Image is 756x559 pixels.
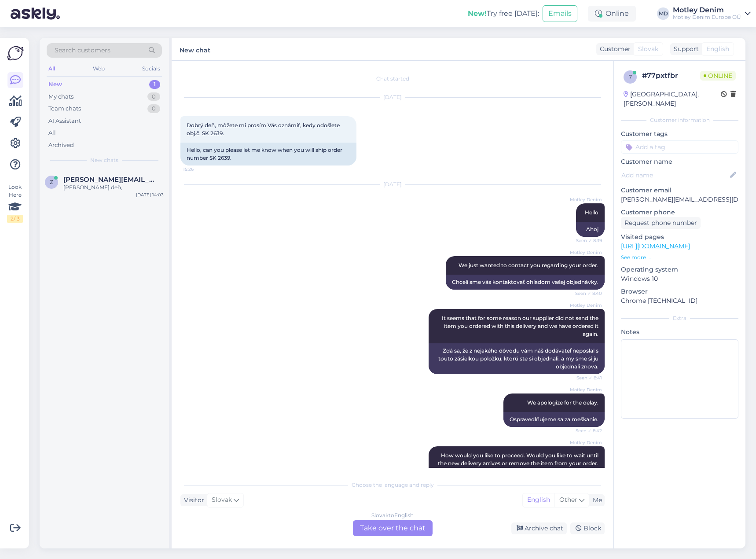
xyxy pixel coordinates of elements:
[7,45,24,62] img: Askly Logo
[48,129,56,137] div: All
[569,427,602,434] span: Seen ✓ 8:42
[576,222,605,237] div: Ahoj
[180,143,356,165] div: Hello, can you please let me know when you will ship order number SK 2639.
[429,343,605,374] div: Zdá sa, že z nejakého dôvodu vám náš dodávateľ neposlal s touto zásielkou položku, ktorú ste si o...
[621,170,728,180] input: Add name
[147,104,160,113] div: 0
[621,217,701,229] div: Request phone number
[7,215,23,223] div: 2 / 3
[621,314,738,322] div: Extra
[187,122,341,136] span: Dobrý deň, môžete mi prosím Vás oznámiť, kedy odošlete obj.č. SK 2639.
[621,254,738,261] p: See more ...
[621,327,738,337] p: Notes
[468,8,539,19] div: Try free [DATE]:
[621,265,738,274] p: Operating system
[621,186,738,195] p: Customer email
[47,63,57,74] div: All
[559,496,577,504] span: Other
[621,157,738,166] p: Customer name
[642,70,700,81] div: # 77pxtfbr
[55,46,110,55] span: Search customers
[371,511,414,519] div: Slovak to English
[670,44,699,54] div: Support
[48,104,81,113] div: Team chats
[673,14,741,21] div: Motley Denim Europe OÜ
[149,80,160,89] div: 1
[624,90,721,108] div: [GEOGRAPHIC_DATA], [PERSON_NAME]
[511,522,567,534] div: Archive chat
[706,44,729,54] span: English
[700,71,736,81] span: Online
[468,9,487,18] b: New!
[569,237,602,244] span: Seen ✓ 8:39
[63,184,164,191] div: [PERSON_NAME] deň,
[183,166,216,173] span: 15:26
[569,386,602,393] span: Motley Denim
[212,495,232,505] span: Slovak
[48,92,73,101] div: My chats
[140,63,162,74] div: Socials
[527,399,598,406] span: We apologize for the delay.
[438,452,600,498] span: How would you like to proceed. Would you like to wait until the new delivery arrives or remove th...
[621,296,738,305] p: Chrome [TECHNICAL_ID]
[180,43,210,55] label: New chat
[589,496,602,505] div: Me
[621,287,738,296] p: Browser
[569,249,602,256] span: Motley Denim
[569,196,602,203] span: Motley Denim
[459,262,598,268] span: We just wanted to contact you regarding your order.
[503,412,605,427] div: Ospravedlňujeme sa za meškanie.
[91,63,106,74] div: Web
[621,116,738,124] div: Customer information
[621,274,738,283] p: Windows 10
[48,80,62,89] div: New
[621,195,738,204] p: [PERSON_NAME][EMAIL_ADDRESS][DOMAIN_NAME]
[621,129,738,139] p: Customer tags
[621,140,738,154] input: Add a tag
[621,232,738,242] p: Visited pages
[570,522,605,534] div: Block
[446,275,605,290] div: Chceli sme vás kontaktovať ohľadom vašej objednávky.
[596,44,631,54] div: Customer
[63,176,155,184] span: zahradnikova.t@azet.sk
[180,75,605,83] div: Chat started
[7,183,23,223] div: Look Here
[48,117,81,125] div: AI Assistant
[48,141,74,150] div: Archived
[523,493,554,507] div: English
[50,179,53,185] span: z
[442,315,600,337] span: It seems that for some reason our supplier did not send the item you ordered with this delivery a...
[569,302,602,309] span: Motley Denim
[569,290,602,297] span: Seen ✓ 8:40
[147,92,160,101] div: 0
[543,5,577,22] button: Emails
[621,242,690,250] a: [URL][DOMAIN_NAME]
[353,520,433,536] div: Take over the chat
[585,209,598,216] span: Hello
[621,208,738,217] p: Customer phone
[673,7,741,14] div: Motley Denim
[180,481,605,489] div: Choose the language and reply
[569,375,602,381] span: Seen ✓ 8:41
[180,496,204,505] div: Visitor
[638,44,658,54] span: Slovak
[569,439,602,446] span: Motley Denim
[90,156,118,164] span: New chats
[136,191,164,198] div: [DATE] 14:03
[629,74,632,80] span: 7
[673,7,751,21] a: Motley DenimMotley Denim Europe OÜ
[657,7,669,20] div: MD
[588,6,636,22] div: Online
[180,180,605,188] div: [DATE]
[180,93,605,101] div: [DATE]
